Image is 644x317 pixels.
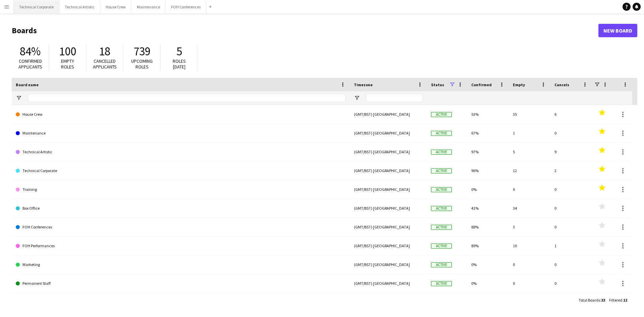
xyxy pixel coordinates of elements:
button: FOH Conferences [166,0,206,13]
button: House Crew [100,0,131,13]
span: 33 [601,298,605,303]
div: (GMT/BST) [GEOGRAPHIC_DATA] [350,255,427,274]
div: 10 [509,236,550,255]
div: 0% [467,255,509,274]
button: Open Filter Menu [16,95,22,101]
a: New Board [598,24,637,37]
div: (GMT/BST) [GEOGRAPHIC_DATA] [350,180,427,199]
div: 89% [467,236,509,255]
span: Timezone [354,82,373,87]
div: 35 [509,105,550,123]
span: Active [431,150,452,155]
span: Filtered [609,298,622,303]
span: Board name [16,82,39,87]
span: Confirmed applicants [18,58,42,70]
div: 0 [550,274,592,293]
div: 3 [509,218,550,236]
span: Active [431,281,452,286]
div: 6 [550,105,592,123]
a: FOH Performances [16,236,346,255]
a: Marketing [16,255,346,274]
span: 739 [133,44,151,59]
span: Active [431,206,452,211]
a: Permanent Staff [16,274,346,293]
input: Board name Filter Input [28,94,346,102]
div: 1 [550,236,592,255]
div: (GMT/BST) [GEOGRAPHIC_DATA] [350,143,427,161]
div: (GMT/BST) [GEOGRAPHIC_DATA] [350,236,427,255]
div: 0% [467,293,509,311]
div: 5 [509,143,550,161]
div: (GMT/BST) [GEOGRAPHIC_DATA] [350,274,427,293]
div: 9 [550,143,592,161]
button: Technical Corporate [14,0,59,13]
div: 41% [467,199,509,217]
a: Technical Corporate [16,161,346,180]
span: Active [431,168,452,173]
div: 2 [550,161,592,180]
span: Cancelled applicants [93,58,117,70]
div: : [579,294,605,307]
span: Active [431,244,452,249]
span: Total Boards [579,298,600,303]
a: Box Office [16,199,346,218]
a: Technical Artistic [16,143,346,161]
a: Programming [16,293,346,312]
span: Active [431,225,452,230]
span: 100 [59,44,76,59]
div: 88% [467,218,509,236]
div: 0 [550,293,592,311]
div: (GMT/BST) [GEOGRAPHIC_DATA] [350,218,427,236]
div: 1 [509,124,550,142]
a: Training [16,180,346,199]
span: Confirmed [471,82,492,87]
div: (GMT/BST) [GEOGRAPHIC_DATA] [350,199,427,217]
a: Maintenance [16,124,346,143]
span: Active [431,112,452,117]
div: (GMT/BST) [GEOGRAPHIC_DATA] [350,105,427,123]
button: Technical Artistic [59,0,100,13]
span: 5 [176,44,182,59]
span: 12 [623,298,627,303]
span: Roles [DATE] [173,58,186,70]
div: : [609,294,627,307]
span: 84% [20,44,41,59]
div: (GMT/BST) [GEOGRAPHIC_DATA] [350,161,427,180]
div: 0% [467,274,509,293]
div: 0 [550,124,592,142]
span: Upcoming roles [131,58,153,70]
span: Status [431,82,444,87]
span: Empty roles [61,58,74,70]
span: Active [431,187,452,192]
span: Active [431,262,452,267]
span: Empty [513,82,525,87]
input: Timezone Filter Input [366,94,423,102]
div: 53% [467,105,509,123]
div: (GMT/BST) [GEOGRAPHIC_DATA] [350,293,427,311]
div: (GMT/BST) [GEOGRAPHIC_DATA] [350,124,427,142]
div: 0 [550,218,592,236]
button: Open Filter Menu [354,95,360,101]
div: 0 [509,293,550,311]
span: Active [431,131,452,136]
span: 18 [99,44,110,59]
span: Cancels [554,82,569,87]
div: 67% [467,124,509,142]
div: 12 [509,161,550,180]
div: 0 [550,255,592,274]
a: FOH Conferences [16,218,346,236]
div: 0 [509,255,550,274]
div: 0 [550,180,592,199]
div: 97% [467,143,509,161]
div: 0 [550,199,592,217]
div: 96% [467,161,509,180]
div: 0 [509,180,550,199]
div: 0% [467,180,509,199]
a: House Crew [16,105,346,124]
div: 34 [509,199,550,217]
div: 0 [509,274,550,293]
button: Maintenance [131,0,166,13]
h1: Boards [12,25,598,36]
